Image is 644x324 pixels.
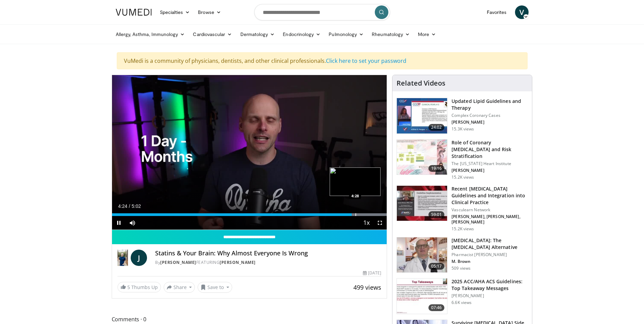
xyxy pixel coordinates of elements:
[397,237,447,273] img: ce9609b9-a9bf-4b08-84dd-8eeb8ab29fc6.150x105_q85_crop-smart_upscale.jpg
[397,278,528,314] a: 07:46 2025 ACC/AHA ACS Guidelines: Top Takeaway Messages [PERSON_NAME] 6.6K views
[452,293,528,299] p: [PERSON_NAME]
[397,185,528,232] a: 59:01 Recent [MEDICAL_DATA] Guidelines and Integration into Clinical Practice Vasculearn Network ...
[452,214,528,225] p: [PERSON_NAME], [PERSON_NAME], [PERSON_NAME]
[452,168,528,173] p: [PERSON_NAME]
[397,79,445,87] h4: Related Videos
[397,98,447,133] img: 77f671eb-9394-4acc-bc78-a9f077f94e00.150x105_q85_crop-smart_upscale.jpg
[117,52,528,69] div: VuMedi is a community of physicians, dentists, and other clinical professionals.
[116,9,152,16] img: VuMedi Logo
[368,28,414,41] a: Rheumatology
[254,4,390,20] input: Search topics, interventions
[118,203,127,209] span: 4:24
[330,167,381,196] img: image.jpeg
[452,252,528,257] p: Pharmacist [PERSON_NAME]
[397,278,447,314] img: 369ac253-1227-4c00-b4e1-6e957fd240a8.150x105_q85_crop-smart_upscale.jpg
[236,28,279,41] a: Dermatology
[156,5,194,19] a: Specialties
[452,98,528,111] h3: Updated Lipid Guidelines and Therapy
[164,282,195,293] button: Share
[452,207,528,213] p: Vasculearn Network
[194,5,225,19] a: Browse
[428,124,445,131] span: 24:02
[397,186,447,221] img: 87825f19-cf4c-4b91-bba1-ce218758c6bb.150x105_q85_crop-smart_upscale.jpg
[117,250,128,266] img: Dr. Jordan Rennicke
[452,278,528,292] h3: 2025 ACC/AHA ACS Guidelines: Top Takeaway Messages
[452,161,528,166] p: The [US_STATE] Heart Institute
[452,139,528,160] h3: Role of Coronary [MEDICAL_DATA] and Risk Stratification
[131,250,147,266] a: J
[363,270,381,276] div: [DATE]
[155,250,381,257] h4: Statins & Your Brain: Why Almost Everyone Is Wrong
[279,28,325,41] a: Endocrinology
[452,226,474,232] p: 15.2K views
[483,5,511,19] a: Favorites
[397,98,528,134] a: 24:02 Updated Lipid Guidelines and Therapy Complex Coronary Cases [PERSON_NAME] 15.3K views
[160,259,196,265] a: [PERSON_NAME]
[353,283,381,291] span: 499 views
[452,237,528,251] h3: [MEDICAL_DATA]: The [MEDICAL_DATA] Alternative
[428,211,445,218] span: 59:01
[325,28,368,41] a: Pulmonology
[397,237,528,273] a: 05:17 [MEDICAL_DATA]: The [MEDICAL_DATA] Alternative Pharmacist [PERSON_NAME] M. Brown 509 views
[373,216,387,230] button: Fullscreen
[428,263,445,270] span: 05:17
[397,139,528,180] a: 19:16 Role of Coronary [MEDICAL_DATA] and Risk Stratification The [US_STATE] Heart Institute [PER...
[452,266,471,271] p: 509 views
[117,282,161,292] a: 5 Thumbs Up
[112,213,387,216] div: Progress Bar
[326,57,406,65] a: Click here to set your password
[452,259,528,264] p: M. Brown
[220,259,256,265] a: [PERSON_NAME]
[155,259,381,266] div: By FEATURING
[360,216,373,230] button: Playback Rate
[428,165,445,172] span: 19:16
[132,203,141,209] span: 5:02
[112,28,189,41] a: Allergy, Asthma, Immunology
[452,120,528,125] p: [PERSON_NAME]
[126,216,139,230] button: Mute
[112,75,387,230] video-js: Video Player
[189,28,236,41] a: Cardiovascular
[452,126,474,132] p: 15.3K views
[414,28,440,41] a: More
[428,304,445,311] span: 07:46
[452,113,528,118] p: Complex Coronary Cases
[515,5,529,19] a: V
[112,216,126,230] button: Pause
[397,140,447,175] img: 1efa8c99-7b8a-4ab5-a569-1c219ae7bd2c.150x105_q85_crop-smart_upscale.jpg
[452,185,528,206] h3: Recent [MEDICAL_DATA] Guidelines and Integration into Clinical Practice
[129,203,130,209] span: /
[452,175,474,180] p: 15.2K views
[127,284,130,290] span: 5
[112,315,387,324] span: Comments 0
[452,300,472,305] p: 6.6K views
[198,282,232,293] button: Save to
